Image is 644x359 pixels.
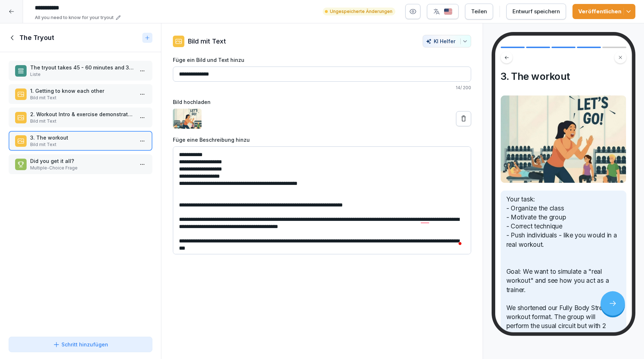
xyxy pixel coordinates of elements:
[173,146,471,254] textarea: To enrich screen reader interactions, please activate Accessibility in Grammarly extension settings
[512,8,560,15] div: Entwurf speichern
[30,87,134,95] p: 1. Getting to know each other
[173,56,471,64] label: Füge ein Bild und Text hinzu
[30,110,134,118] p: 2. Workout Intro & exercise demonstrations
[173,85,471,91] p: 14 / 200
[506,4,566,19] button: Entwurf speichern
[173,136,471,144] label: Füge eine Beschreibung hinzu
[9,61,152,81] div: The tryout takes 45 - 60 minutes and 3-6 trainer candidates participate. The agenda has 3 items:L...
[444,8,452,15] img: us.svg
[35,14,114,21] p: All you need to know for your tryout
[9,131,152,151] div: 3. The workoutBild mit Text
[465,4,493,19] button: Teilen
[30,165,134,171] p: Multiple-Choice Frage
[578,8,630,15] div: Veröffentlichen
[30,141,134,148] p: Bild mit Text
[9,337,152,352] button: Schritt hinzufügen
[471,8,487,15] div: Teilen
[9,84,152,104] div: 1. Getting to know each otherBild mit Text
[423,35,471,47] button: KI Helfer
[173,109,202,129] img: zii309ogu2906vw01qs6e0ge.png
[426,38,468,44] div: KI Helfer
[53,341,108,348] div: Schritt hinzufügen
[9,154,152,174] div: Did you get it all?Multiple-Choice Frage
[330,8,392,15] p: Ungespeicherte Änderungen
[30,64,134,71] p: The tryout takes 45 - 60 minutes and 3-6 trainer candidates participate. The agenda has 3 items:
[30,95,134,101] p: Bild mit Text
[30,71,134,78] p: Liste
[188,36,226,46] p: Bild mit Text
[9,108,152,127] div: 2. Workout Intro & exercise demonstrationsBild mit Text
[173,98,471,106] label: Bild hochladen
[501,95,626,183] img: Bild und Text Vorschau
[572,4,635,19] button: Veröffentlichen
[30,118,134,124] p: Bild mit Text
[501,71,626,82] h4: 3. The workout
[30,134,134,141] p: 3. The workout
[19,33,54,42] h1: The Tryout
[30,157,134,165] p: Did you get it all?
